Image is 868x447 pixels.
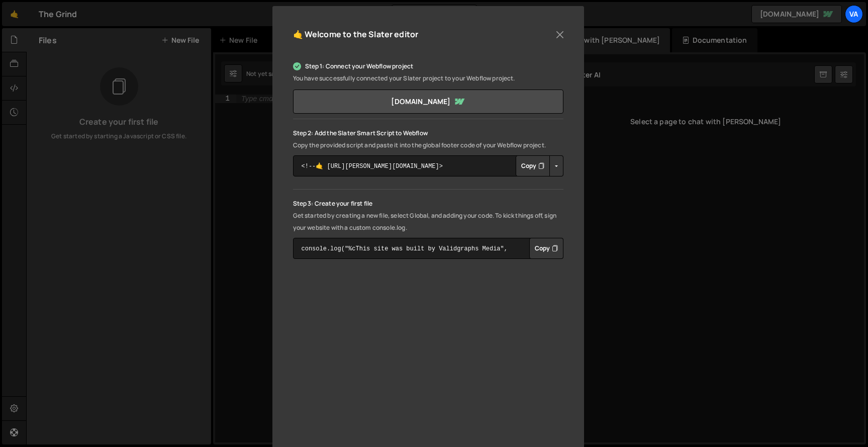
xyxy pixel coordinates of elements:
[529,238,563,259] div: Button group with nested dropdown
[293,139,563,151] p: Copy the provided script and paste it into the global footer code of your Webflow project.
[516,155,563,176] div: Button group with nested dropdown
[529,238,563,259] button: Copy
[293,155,563,176] textarea: <!--🤙 [URL][PERSON_NAME][DOMAIN_NAME]> <script>document.addEventListener("DOMContentLoaded", func...
[293,238,563,259] textarea: console.log("%cThis site was built by Validgraphs Media", "background:blue;color:#fff;padding: 8p...
[293,72,563,84] p: You have successfully connected your Slater project to your Webflow project.
[845,5,863,23] a: Va
[293,282,563,434] iframe: YouTube video player
[293,198,563,210] p: Step 3: Create your first file
[293,60,563,72] p: Step 1: Connect your Webflow project
[293,127,563,139] p: Step 2: Add the Slater Smart Script to Webflow
[293,90,563,114] a: [DOMAIN_NAME]
[293,27,419,42] h5: 🤙 Welcome to the Slater editor
[552,27,567,42] button: Close
[293,210,563,234] p: Get started by creating a new file, select Global, and adding your code. To kick things off, sign...
[516,155,550,176] button: Copy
